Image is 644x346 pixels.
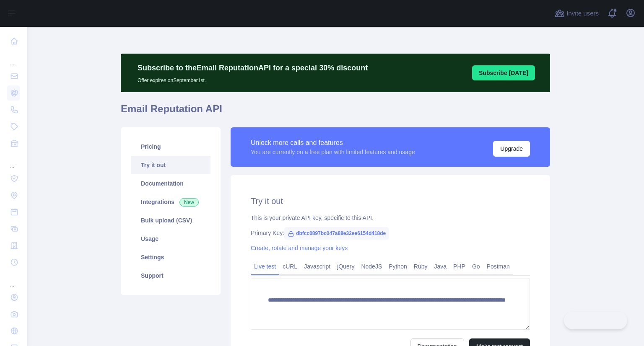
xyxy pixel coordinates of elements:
[131,137,210,156] a: Pricing
[251,260,279,273] a: Live test
[7,152,20,169] div: ...
[472,65,535,80] button: Subscribe [DATE]
[469,260,483,273] a: Go
[131,193,210,211] a: Integrations New
[251,195,530,207] h2: Try it out
[431,260,450,273] a: Java
[131,230,210,248] a: Usage
[131,174,210,193] a: Documentation
[7,50,20,67] div: ...
[279,260,301,273] a: cURL
[121,102,550,122] h1: Email Reputation API
[251,245,348,251] a: Create, rotate and manage your keys
[131,248,210,266] a: Settings
[450,260,469,273] a: PHP
[138,62,368,74] p: Subscribe to the Email Reputation API for a special 30 % discount
[131,156,210,174] a: Try it out
[493,141,530,157] button: Upgrade
[410,260,431,273] a: Ruby
[301,260,334,273] a: Javascript
[564,312,627,329] iframe: Toggle Customer Support
[284,227,389,240] span: dbfcc0897bc047a88e32ee6154d418de
[566,9,599,18] span: Invite users
[385,260,410,273] a: Python
[358,260,385,273] a: NodeJS
[251,214,530,222] div: This is your private API key, specific to this API.
[483,260,513,273] a: Postman
[251,148,415,156] div: You are currently on a free plan with limited features and usage
[138,74,368,84] p: Offer expires on September 1st.
[251,229,530,237] div: Primary Key:
[334,260,358,273] a: jQuery
[553,7,600,20] button: Invite users
[7,271,20,288] div: ...
[179,198,199,207] span: New
[131,266,210,285] a: Support
[251,138,415,148] div: Unlock more calls and features
[131,211,210,230] a: Bulk upload (CSV)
